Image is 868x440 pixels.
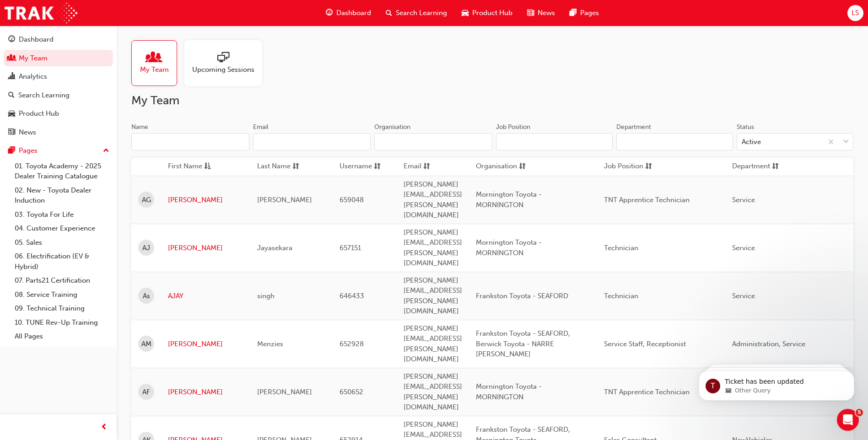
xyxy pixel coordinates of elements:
[732,161,770,172] span: Department
[168,387,243,397] a: [PERSON_NAME]
[192,64,254,75] span: Upcoming Sessions
[476,329,570,358] span: Frankston Toyota - SEAFORD, Berwick Toyota - NARRE [PERSON_NAME]
[11,329,113,343] a: All Pages
[772,161,779,172] span: sorting-icon
[476,190,542,209] span: Mornington Toyota - MORNINGTON
[340,292,364,300] span: 646433
[374,133,492,150] input: Organisation
[604,161,654,172] button: Job Positionsorting-icon
[11,159,113,183] a: 01. Toyota Academy - 2025 Dealer Training Catalogue
[340,161,390,172] button: Usernamesorting-icon
[257,340,283,348] span: Menzies
[11,288,113,302] a: 08. Service Training
[396,8,447,18] span: Search Learning
[131,133,249,150] input: Name
[8,36,15,44] span: guage-icon
[11,301,113,316] a: 09. Technical Training
[386,7,392,19] span: search-icon
[4,50,113,67] a: My Team
[732,161,782,172] button: Departmentsorting-icon
[856,409,863,416] span: 5
[11,274,113,288] a: 07. Parts21 Certification
[8,91,15,100] span: search-icon
[476,238,542,257] span: Mornington Toyota - MORNINGTON
[253,133,371,150] input: Email
[336,8,371,18] span: Dashboard
[454,4,520,22] a: car-iconProduct Hub
[292,161,299,172] span: sorting-icon
[847,5,863,21] button: LS
[141,339,151,349] span: AM
[257,161,291,172] span: Last Name
[257,388,312,396] span: [PERSON_NAME]
[4,87,113,104] a: Search Learning
[168,161,202,172] span: First Name
[142,195,151,205] span: AG
[19,127,36,138] div: News
[19,34,54,45] div: Dashboard
[253,123,269,132] div: Email
[340,196,364,204] span: 659048
[374,123,410,132] div: Organisation
[732,292,755,300] span: Service
[5,3,77,23] img: Trak
[604,161,643,172] span: Job Position
[476,161,526,172] button: Organisationsorting-icon
[340,340,364,348] span: 652928
[8,110,15,118] span: car-icon
[148,52,160,64] span: people-icon
[11,249,113,274] a: 06. Electrification (EV & Hybrid)
[11,183,113,208] a: 02. New - Toyota Dealer Induction
[462,7,469,19] span: car-icon
[472,8,512,18] span: Product Hub
[168,161,218,172] button: First Nameasc-icon
[476,292,568,300] span: Frankston Toyota - SEAFORD
[257,161,307,172] button: Last Namesorting-icon
[140,64,169,75] span: My Team
[645,161,652,172] span: sorting-icon
[732,196,755,204] span: Service
[131,123,148,132] div: Name
[168,243,243,253] a: [PERSON_NAME]
[519,161,526,172] span: sorting-icon
[852,8,859,18] span: LS
[8,147,15,155] span: pages-icon
[168,291,243,301] a: AJAY
[8,73,15,81] span: chart-icon
[843,136,849,148] span: down-icon
[685,351,868,415] iframe: Intercom notifications message
[4,142,113,159] button: Pages
[4,31,113,48] a: Dashboard
[527,7,534,19] span: news-icon
[423,161,430,172] span: sorting-icon
[378,4,454,22] a: search-iconSearch Learning
[616,123,651,132] div: Department
[562,4,606,22] a: pages-iconPages
[570,7,577,19] span: pages-icon
[732,244,755,252] span: Service
[496,133,613,150] input: Job Position
[604,340,686,348] span: Service Staff, Receptionist
[184,40,270,86] a: Upcoming Sessions
[496,123,530,132] div: Job Position
[19,71,47,82] div: Analytics
[11,236,113,250] a: 05. Sales
[168,195,243,205] a: [PERSON_NAME]
[8,129,15,137] span: news-icon
[520,4,562,22] a: news-iconNews
[11,208,113,222] a: 03. Toyota For Life
[257,292,275,300] span: singh
[404,161,454,172] button: Emailsorting-icon
[404,228,462,268] span: [PERSON_NAME][EMAIL_ADDRESS][PERSON_NAME][DOMAIN_NAME]
[732,340,805,348] span: Administration, Service
[257,196,312,204] span: [PERSON_NAME]
[742,137,761,147] div: Active
[538,8,555,18] span: News
[737,123,754,132] div: Status
[204,161,211,172] span: asc-icon
[476,382,542,401] span: Mornington Toyota - MORNINGTON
